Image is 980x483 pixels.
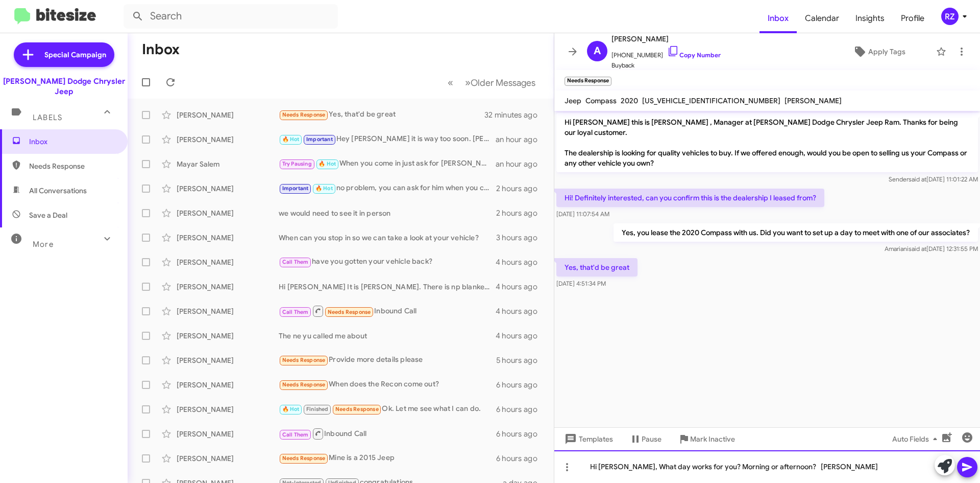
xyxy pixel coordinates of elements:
[442,72,542,93] nav: Page navigation example
[177,110,279,120] div: [PERSON_NAME]
[496,282,546,292] div: 4 hours ago
[279,379,496,390] div: When does the Recon come out?
[621,96,638,105] span: 2020
[279,452,496,464] div: Mine is a 2015 Jeep
[667,51,721,59] a: Copy Number
[177,183,279,194] div: [PERSON_NAME]
[496,331,546,341] div: 4 hours ago
[496,134,546,145] div: an hour ago
[279,403,496,415] div: Ok. Let me see what I can do.
[177,429,279,439] div: [PERSON_NAME]
[459,72,542,93] button: Next
[496,306,546,316] div: 4 hours ago
[496,429,546,439] div: 6 hours ago
[177,282,279,292] div: [PERSON_NAME]
[142,41,180,58] h1: Inbox
[177,306,279,316] div: [PERSON_NAME]
[177,208,279,218] div: [PERSON_NAME]
[496,208,546,218] div: 2 hours ago
[484,110,546,120] div: 32 minutes ago
[868,42,905,61] span: Apply Tags
[554,430,621,448] button: Templates
[279,427,496,440] div: Inbound Call
[496,380,546,390] div: 6 hours ago
[885,245,978,252] span: Amariani [DATE] 12:31:55 PM
[826,42,931,61] button: Apply Tags
[177,134,279,145] div: [PERSON_NAME]
[565,77,611,86] small: Needs Response
[556,113,978,172] p: Hi [PERSON_NAME] this is [PERSON_NAME] , Manager at [PERSON_NAME] Dodge Chrysler Jeep Ram. Thanks...
[282,309,309,315] span: Call Them
[282,455,326,462] span: Needs Response
[933,8,969,25] button: RZ
[282,185,309,192] span: Important
[33,240,54,249] span: More
[177,159,279,169] div: Mayar Salem
[279,133,496,145] div: Hey [PERSON_NAME] it is way too soon. [PERSON_NAME]
[496,257,546,267] div: 4 hours ago
[282,111,326,118] span: Needs Response
[465,76,471,89] span: »
[177,453,279,464] div: [PERSON_NAME]
[29,161,116,171] span: Needs Response
[611,45,721,60] span: [PHONE_NUMBER]
[889,175,978,183] span: Sender [DATE] 11:01:22 AM
[442,72,459,93] button: Previous
[306,406,329,412] span: Finished
[759,4,797,33] a: Inbox
[177,355,279,365] div: [PERSON_NAME]
[282,160,312,167] span: Try Pausing
[893,4,933,33] a: Profile
[29,136,116,147] span: Inbox
[44,50,106,60] span: Special Campaign
[279,158,496,170] div: When you come in just ask for [PERSON_NAME]
[279,282,496,292] div: Hi [PERSON_NAME] It is [PERSON_NAME]. There is np blanket number, each vehicle is different. We w...
[448,76,453,89] span: «
[496,159,546,169] div: an hour ago
[496,355,546,365] div: 5 hours ago
[33,113,62,122] span: Labels
[797,4,847,33] a: Calendar
[315,185,333,192] span: 🔥 Hot
[282,381,326,388] span: Needs Response
[556,280,606,287] span: [DATE] 4:51:34 PM
[496,404,546,415] div: 6 hours ago
[335,406,379,412] span: Needs Response
[496,453,546,464] div: 6 hours ago
[471,77,535,88] span: Older Messages
[29,186,87,196] span: All Conversations
[279,331,496,341] div: The ne yu called me about
[177,257,279,267] div: [PERSON_NAME]
[177,380,279,390] div: [PERSON_NAME]
[847,4,893,33] a: Insights
[556,258,638,277] p: Yes, that'd be great
[279,256,496,268] div: have you gotten your vehicle back?
[177,404,279,415] div: [PERSON_NAME]
[611,60,721,71] span: Buyback
[279,109,484,121] div: Yes, that'd be great
[892,430,941,448] span: Auto Fields
[941,8,959,25] div: RZ
[282,259,309,265] span: Call Them
[642,430,661,448] span: Pause
[496,233,546,243] div: 3 hours ago
[556,189,824,207] p: Hi! Definitely interested, can you confirm this is the dealership I leased from?
[279,233,496,243] div: When can you stop in so we can take a look at your vehicle?
[884,430,949,448] button: Auto Fields
[562,430,613,448] span: Templates
[318,160,336,167] span: 🔥 Hot
[611,33,721,45] span: [PERSON_NAME]
[690,430,735,448] span: Mark Inactive
[554,450,980,483] div: Hi [PERSON_NAME], What day works for you? Morning or afternoon? [PERSON_NAME]
[282,357,326,363] span: Needs Response
[177,233,279,243] div: [PERSON_NAME]
[496,183,546,194] div: 2 hours ago
[556,210,609,218] span: [DATE] 11:07:54 AM
[279,208,496,218] div: we would need to see it in person
[328,309,371,315] span: Needs Response
[279,305,496,317] div: Inbound Call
